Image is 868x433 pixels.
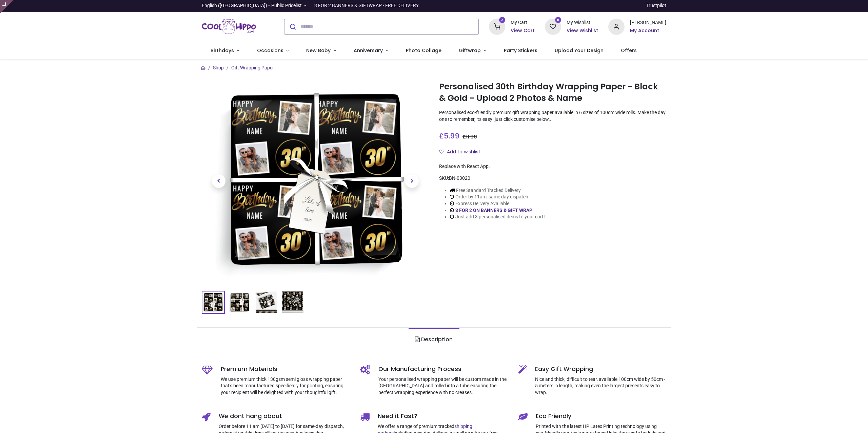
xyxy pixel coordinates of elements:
[354,47,383,54] span: Anniversary
[248,42,298,60] a: Occasions
[439,163,666,170] div: Replace with React App.
[212,174,225,188] span: Previous
[444,131,459,141] span: 5.99
[439,149,444,154] i: Add to wishlist
[229,291,251,313] img: BN-03020-02
[450,187,545,194] li: Free Standard Tracked Delivery
[489,23,505,29] a: 2
[282,291,303,313] img: BN-03020-04
[257,47,283,54] span: Occasions
[646,2,666,9] a: Trustpilot
[439,131,459,141] span: £
[450,42,495,60] a: Giftwrap
[555,17,561,23] sup: 0
[202,110,236,252] a: Previous
[314,2,419,9] div: 3 FOR 2 BANNERS & GIFTWRAP - FREE DELIVERY
[221,376,350,396] p: We use premium thick 130gsm semi gloss wrapping paper that's been manufactured specifically for p...
[271,2,302,9] span: Public Pricelist
[630,27,666,34] a: My Account
[221,365,350,373] h5: Premium Materials
[378,412,508,420] h5: Need it Fast?
[202,291,224,313] img: Personalised 30th Birthday Wrapping Paper - Black & Gold - Upload 2 Photos & Name
[455,208,532,213] a: 3 FOR 2 ON BANNERS & GIFT WRAP
[450,194,545,200] li: Order by 11am, same day dispatch
[439,109,666,123] p: Personalised eco-friendly premium gift wrapping paper available in 6 sizes of 100cm wide rolls. M...
[535,376,666,396] p: Nice and thick, difficult to tear, available 100cm wide by 50cm - 5 meters in length, making even...
[535,365,666,373] h5: Easy Gift Wrapping
[213,65,224,70] a: Shop
[345,42,397,60] a: Anniversary
[466,133,477,140] span: 11.98
[406,47,441,54] span: Photo Collage
[378,365,508,373] h5: Our Manufacturing Process
[214,80,417,283] img: Personalised 30th Birthday Wrapping Paper - Black & Gold - Upload 2 Photos & Name
[621,47,637,54] span: Offers
[449,175,470,181] span: BN-03020
[459,47,481,54] span: Giftwrap
[255,291,277,313] img: BN-03020-03
[395,110,429,252] a: Next
[567,19,598,26] div: My Wishlist
[630,19,666,26] div: [PERSON_NAME]
[298,42,345,60] a: New Baby
[439,175,666,182] div: SKU:
[439,81,666,104] h1: Personalised 30th Birthday Wrapping Paper - Black & Gold - Upload 2 Photos & Name
[378,376,508,396] p: Your personalised wrapping paper will be custom made in the [GEOGRAPHIC_DATA] and rolled into a t...
[555,47,604,54] span: Upload Your Design
[202,42,248,60] a: Birthdays
[202,2,306,9] a: English ([GEOGRAPHIC_DATA]) •Public Pricelist
[536,412,666,420] h5: Eco Friendly
[545,23,561,29] a: 0
[450,200,545,207] li: Express Delivery Available
[511,19,535,26] div: My Cart
[211,47,234,54] span: Birthdays
[504,47,537,54] span: Party Stickers
[567,27,598,34] a: View Wishlist
[511,27,535,34] a: View Cart
[231,65,274,70] a: Gift Wrapping Paper
[219,412,350,420] h5: We dont hang about
[439,146,486,158] button: Add to wishlistAdd to wishlist
[409,328,459,351] a: Description
[284,19,300,34] button: Submit
[202,17,256,36] a: Logo of Cool Hippo
[405,174,419,188] span: Next
[306,47,331,54] span: New Baby
[202,17,256,36] img: Cool Hippo
[499,17,506,23] sup: 2
[462,133,477,140] span: £
[450,214,545,220] li: Just add 3 personalised items to your cart!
